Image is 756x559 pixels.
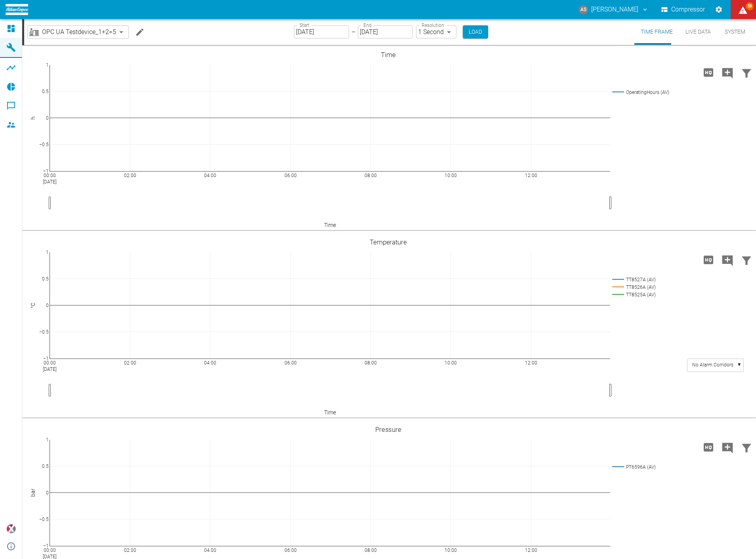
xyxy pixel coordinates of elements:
p: – [351,27,355,36]
button: Live Data [679,19,717,45]
span: Load high Res [699,443,718,450]
button: Time Frame [634,19,679,45]
img: Xplore Logo [6,524,16,534]
span: OPC UA Testdevice_1+2=5 [42,27,116,36]
button: Add comment [718,250,737,270]
div: AS [578,5,588,14]
a: OPC UA Testdevice_1+2=5 [29,27,116,37]
label: Resolution [422,22,444,29]
button: Load [463,25,488,38]
span: Load high Res [699,256,718,263]
label: Start [300,22,309,29]
label: End [363,22,371,29]
input: MM/DD/YYYY [294,25,349,38]
button: Settings [712,2,726,17]
input: MM/DD/YYYY [358,25,413,38]
button: andreas.schmitt@atlascopco.com [577,2,650,17]
button: Filter Chart Data [737,62,756,83]
img: logo [6,4,28,15]
button: Add comment [718,437,737,458]
span: 59 [746,2,754,10]
button: Edit machine [132,24,148,40]
div: 1 Second [416,25,456,38]
button: Filter Chart Data [737,250,756,270]
button: System [717,19,753,45]
span: Load high Res [699,68,718,76]
button: Filter Chart Data [737,437,756,458]
button: Add comment [718,62,737,83]
text: No Alarm Corridors [692,362,733,368]
button: Compressor [660,2,707,17]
